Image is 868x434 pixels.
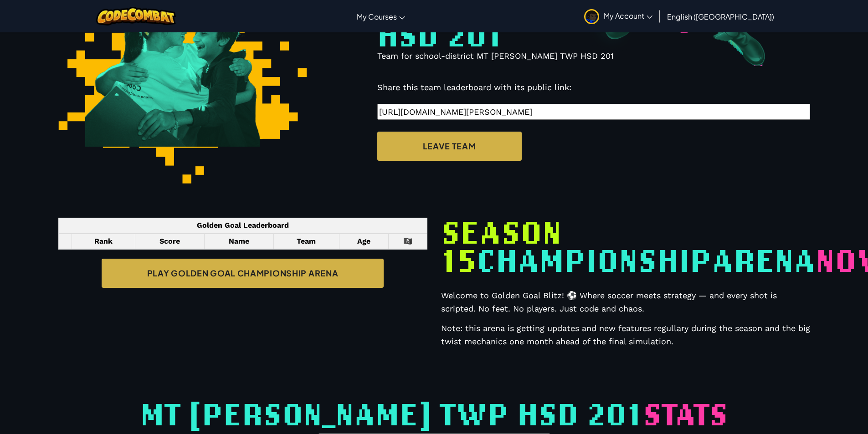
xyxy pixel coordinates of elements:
a: My Account [580,2,657,31]
img: CodeCombat logo [96,7,176,26]
span: My Account [604,11,652,20]
span: English ([GEOGRAPHIC_DATA]) [667,12,774,21]
p: Share this team leaderboard with its public link: [377,81,810,94]
p: Note: this arena is getting updates and new features regullary during the season and the big twis... [441,322,810,348]
span: Championship [477,239,712,281]
span: Mt [PERSON_NAME] Twp Hsd 201 [140,393,643,434]
a: My Courses [352,4,410,29]
span: Season 15 [441,211,561,281]
span: Arena [712,239,816,281]
a: Leave Team [377,132,522,161]
span: Golden Goal [197,221,241,230]
th: Team [273,234,339,250]
span: Leaderboard [243,221,289,230]
th: Score [135,234,204,250]
p: Welcome to Golden Goal Blitz! ⚽ Where soccer meets strategy — and every shot is scripted. No feet... [441,289,810,315]
th: 🏴‍☠️ [389,234,427,250]
th: Age [339,234,389,250]
th: Rank [72,234,135,250]
a: Play Golden Goal Championship Arena [102,259,384,288]
th: Name [204,234,273,250]
span: stats [643,393,728,434]
a: English ([GEOGRAPHIC_DATA]) [663,4,779,29]
img: avatar [584,9,599,24]
span: My Courses [357,12,397,21]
